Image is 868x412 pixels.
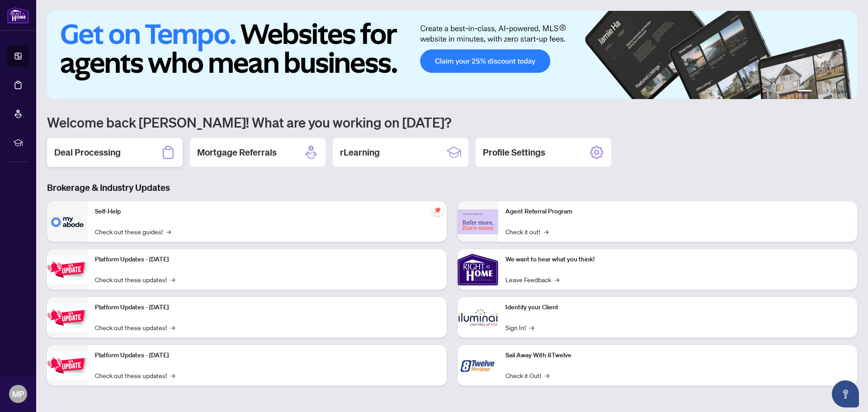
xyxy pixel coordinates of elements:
[197,146,277,159] h2: Mortgage Referrals
[505,322,534,332] a: Sign In!→
[505,207,850,217] p: Agent Referral Program
[47,351,88,380] img: Platform Updates - June 23, 2025
[95,227,171,237] a: Check out these guides!→
[54,146,121,159] h2: Deal Processing
[844,90,848,94] button: 6
[816,90,819,94] button: 2
[170,322,175,332] span: →
[95,350,439,360] p: Platform Updates - [DATE]
[95,370,175,380] a: Check out these updates!→
[797,90,812,94] button: 1
[555,275,559,284] span: →
[505,255,850,265] p: We want to hear what you think!
[505,275,559,284] a: Leave Feedback→
[505,350,850,360] p: Sail Away With 8Twelve
[7,7,29,24] img: logo
[505,227,548,237] a: Check it out!→
[47,256,88,284] img: Platform Updates - July 21, 2025
[830,90,834,94] button: 4
[823,90,826,94] button: 3
[458,209,498,234] img: Agent Referral Program
[505,303,850,313] p: Identify your Client
[458,297,498,338] img: Identify your Client
[529,322,534,332] span: →
[340,146,380,159] h2: rLearning
[545,370,549,380] span: →
[95,275,175,284] a: Check out these updates!→
[505,370,549,380] a: Check it Out!→
[170,370,175,380] span: →
[166,227,171,237] span: →
[95,322,175,332] a: Check out these updates!→
[95,303,439,313] p: Platform Updates - [DATE]
[95,207,439,217] p: Self-Help
[458,249,498,290] img: We want to hear what you think!
[432,205,443,216] span: pushpin
[544,227,548,237] span: →
[47,303,88,332] img: Platform Updates - July 8, 2025
[95,255,439,265] p: Platform Updates - [DATE]
[12,388,24,400] span: MP
[170,275,175,284] span: →
[837,90,841,94] button: 5
[47,181,857,194] h3: Brokerage & Industry Updates
[483,146,545,159] h2: Profile Settings
[47,201,88,242] img: Self-Help
[47,11,857,99] img: Slide 0
[458,345,498,386] img: Sail Away With 8Twelve
[832,380,859,407] button: Open asap
[47,114,857,131] h1: Welcome back [PERSON_NAME]! What are you working on [DATE]?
